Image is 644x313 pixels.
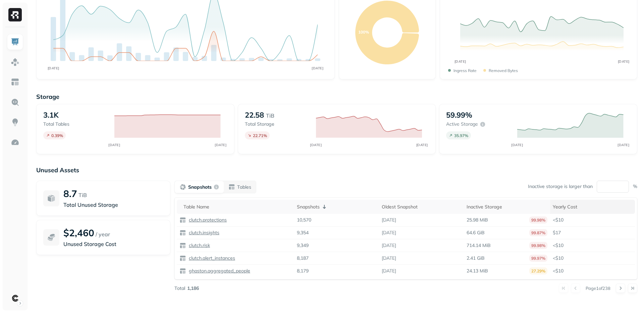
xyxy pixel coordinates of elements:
p: 24.13 MiB [467,268,488,274]
img: Dashboard [11,38,19,46]
p: Total Unused Storage [63,201,163,209]
p: 25.98 MiB [467,217,488,223]
div: Oldest Snapshot [382,204,461,210]
tspan: [DATE] [618,59,629,64]
p: TiB [78,191,87,199]
a: clutch.protections [186,217,227,223]
tspan: [DATE] [618,143,630,147]
tspan: [DATE] [48,66,59,70]
img: Insights [11,118,19,127]
p: [DATE] [382,217,396,223]
p: Active storage [446,121,478,127]
tspan: [DATE] [454,59,466,64]
img: Optimization [11,138,19,147]
p: 59.99% [446,110,472,120]
p: $17 [553,230,632,236]
p: 8,179 [297,268,309,274]
p: Inactive storage is larger than [528,183,593,190]
p: Removed bytes [489,68,518,73]
p: [DATE] [382,255,396,261]
div: Snapshots [297,203,376,211]
tspan: [DATE] [416,143,428,147]
a: clutch.risk [186,242,210,249]
p: 3.1K [43,110,59,120]
p: Tables [237,184,251,190]
p: Ingress Rate [453,68,477,73]
p: Page 1 of 238 [586,285,610,291]
tspan: [DATE] [512,143,523,147]
p: <$10 [553,268,632,274]
img: table [179,242,186,249]
div: Table Name [183,204,291,210]
tspan: [DATE] [310,143,322,147]
div: Yearly Cost [553,204,632,210]
p: 22.58 [245,110,264,120]
p: [DATE] [382,268,396,274]
p: Snapshots [188,184,212,190]
p: 35.97 % [454,133,468,138]
p: 2.41 GiB [467,255,485,261]
img: Clutch [10,294,20,303]
p: 10,570 [297,217,311,223]
p: clutch.alert_instances [187,255,235,261]
p: clutch.protections [187,217,227,223]
p: 64.6 GiB [467,230,485,236]
p: 99.98% [529,216,547,224]
a: ghaston.aggregated_people [186,268,250,274]
p: Total storage [245,121,309,127]
a: clutch.alert_instances [186,255,235,261]
p: 8,187 [297,255,309,261]
img: table [179,268,186,274]
p: 99.98% [529,242,547,249]
p: 1,186 [187,285,199,292]
p: <$10 [553,242,632,249]
tspan: [DATE] [312,66,323,70]
img: table [179,255,186,262]
p: 0.39 % [51,133,63,138]
p: Storage [36,93,637,101]
p: clutch.insights [187,230,219,236]
p: 99.87% [529,229,547,236]
img: Query Explorer [11,98,19,107]
a: clutch.insights [186,230,219,236]
img: Assets [11,58,19,66]
p: <$10 [553,217,632,223]
img: Asset Explorer [11,78,19,86]
p: Unused Assets [36,166,637,174]
p: 714.14 MiB [467,242,491,249]
p: 99.97% [529,255,547,262]
p: 9,354 [297,230,309,236]
img: table [179,217,186,224]
p: ghaston.aggregated_people [187,268,250,274]
tspan: [DATE] [109,143,120,147]
p: 27.29% [529,267,547,274]
p: Unused Storage Cost [63,240,163,248]
p: 22.71 % [253,133,267,138]
p: [DATE] [382,230,396,236]
p: [DATE] [382,242,396,249]
p: TiB [266,112,274,120]
p: Total [174,285,185,292]
text: 100% [358,29,369,35]
p: $2,460 [63,227,94,239]
p: % [633,183,637,190]
p: 9,349 [297,242,309,249]
tspan: [DATE] [215,143,226,147]
p: 8.7 [63,188,77,199]
img: Ryft [8,8,22,21]
p: clutch.risk [187,242,210,249]
p: Total tables [43,121,108,127]
p: Inactive Storage [467,204,502,210]
p: / year [96,230,110,238]
p: <$10 [553,255,632,261]
img: table [179,230,186,236]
